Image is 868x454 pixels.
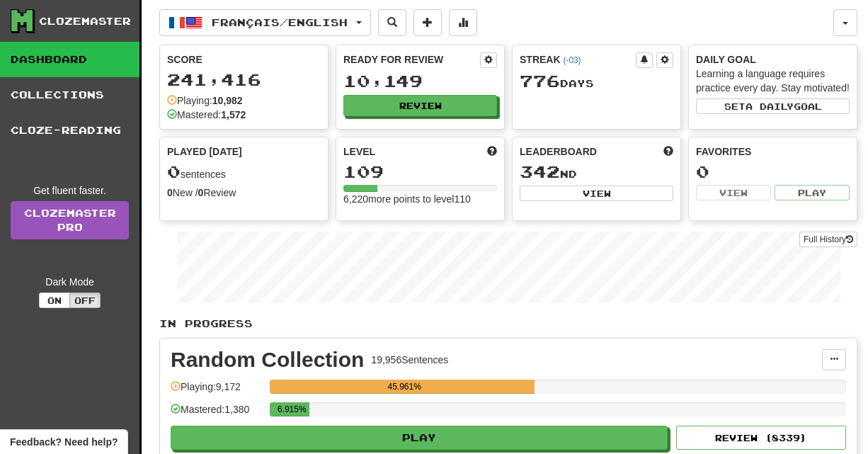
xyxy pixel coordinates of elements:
div: Ready for Review [343,52,480,67]
div: Random Collection [171,349,364,370]
strong: 1,572 [221,109,246,120]
strong: 0 [167,187,173,198]
div: nd [520,163,673,181]
div: Favorites [696,144,850,159]
button: Play [171,426,668,450]
div: Daily Goal [696,52,850,67]
span: This week in points, UTC [663,144,673,159]
div: Day s [520,72,673,91]
div: Mastered: [167,108,246,122]
span: 776 [520,71,560,91]
div: New / Review [167,186,321,200]
div: 109 [343,163,497,181]
button: More stats [449,9,477,36]
p: In Progress [159,317,857,331]
span: Level [343,144,375,159]
div: Learning a language requires practice every day. Stay motivated! [696,67,850,95]
span: a daily [746,101,794,111]
div: Streak [520,52,636,67]
a: (-03) [563,55,581,65]
span: Played [DATE] [167,144,242,159]
button: Off [69,293,101,308]
div: 0 [696,163,850,181]
button: View [696,185,771,200]
div: 19,956 Sentences [371,353,448,367]
button: Play [775,185,850,200]
span: Leaderboard [520,144,597,159]
div: Score [167,52,321,67]
button: View [520,186,673,201]
div: sentences [167,163,321,181]
button: Seta dailygoal [696,98,850,114]
button: Search sentences [378,9,406,36]
strong: 10,982 [212,95,243,106]
div: Clozemaster [39,14,131,28]
div: Get fluent faster. [11,183,129,198]
span: 342 [520,161,560,181]
div: 241,416 [167,71,321,89]
div: 6,220 more points to level 110 [343,192,497,206]
button: On [39,293,70,308]
div: 6.915% [274,402,309,416]
span: 0 [167,161,181,181]
strong: 0 [198,187,204,198]
button: Review [343,95,497,116]
div: 10,149 [343,72,497,90]
button: Review (8339) [676,426,846,450]
button: Français/English [159,9,371,36]
div: Mastered: 1,380 [171,402,263,426]
span: Français / English [212,16,348,28]
a: ClozemasterPro [11,201,129,239]
div: 45.961% [274,380,535,394]
button: Full History [799,232,857,247]
button: Add sentence to collection [413,9,442,36]
span: Score more points to level up [487,144,497,159]
div: Dark Mode [11,275,129,289]
div: Playing: [167,93,243,108]
span: Open feedback widget [10,435,118,449]
div: Playing: 9,172 [171,380,263,403]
